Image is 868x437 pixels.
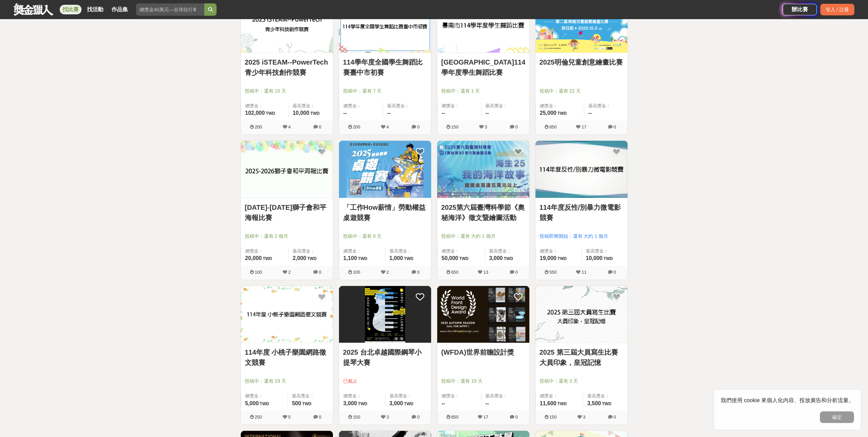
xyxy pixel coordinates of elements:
[783,4,817,15] a: 辦比賽
[820,4,854,15] div: 登入 / 註冊
[540,255,557,261] span: 19,000
[307,256,317,261] span: TWD
[387,103,427,109] span: 最高獎金：
[515,270,518,275] span: 0
[245,57,329,78] a: 2025 iSTEAM--PowerTech青少年科技創作競賽
[721,397,854,403] span: 我們使用 cookie 來個人化內容、投放廣告和分析流量。
[417,270,420,275] span: 0
[343,378,427,385] span: 已截止
[540,87,623,95] span: 投稿中：還有 22 天
[389,393,427,399] span: 最高獎金：
[614,270,616,275] span: 0
[437,286,529,343] a: Cover Image
[557,256,567,261] span: TWD
[587,393,623,399] span: 最高獎金：
[245,202,329,223] a: [DATE]-[DATE]獅子會和平海報比賽
[437,141,529,198] img: Cover Image
[293,248,329,255] span: 最高獎金：
[540,103,580,109] span: 總獎金：
[245,255,262,261] span: 20,000
[417,414,420,420] span: 0
[586,248,623,255] span: 最高獎金：
[540,110,557,116] span: 25,000
[245,378,329,385] span: 投稿中：還有 19 天
[358,256,367,261] span: TWD
[292,393,328,399] span: 最高獎金：
[515,124,518,129] span: 0
[288,414,291,420] span: 5
[417,124,420,129] span: 0
[557,401,567,406] span: TWD
[451,124,459,129] span: 150
[60,5,82,14] a: 找比賽
[515,414,518,420] span: 0
[255,270,262,275] span: 100
[353,270,361,275] span: 100
[245,347,329,368] a: 114年度 小桃子樂園網路徵文競賽
[245,400,259,406] span: 5,000
[136,3,204,16] input: 總獎金40萬元—全球自行車設計比賽
[343,103,379,109] span: 總獎金：
[292,400,301,406] span: 500
[588,110,592,116] span: --
[540,393,579,399] span: 總獎金：
[389,255,403,261] span: 1,000
[263,256,272,261] span: TWD
[245,233,329,240] span: 投稿中：還有 2 個月
[540,57,623,67] a: 2025明倫兒童創意繪畫比賽
[255,414,262,420] span: 250
[557,111,567,116] span: TWD
[614,124,616,129] span: 0
[442,110,445,116] span: --
[485,103,525,109] span: 最高獎金：
[386,124,389,129] span: 4
[535,286,628,343] img: Cover Image
[288,270,291,275] span: 2
[441,378,525,385] span: 投稿中：還有 19 天
[293,103,329,109] span: 最高獎金：
[583,414,585,420] span: 3
[602,401,611,406] span: TWD
[343,87,427,95] span: 投稿中：還有 7 天
[540,202,623,223] a: 114年度反性/別暴力微電影競賽
[241,286,333,343] a: Cover Image
[483,414,488,420] span: 17
[245,248,284,255] span: 總獎金：
[442,255,458,261] span: 50,000
[339,286,431,343] img: Cover Image
[310,111,320,116] span: TWD
[319,270,321,275] span: 0
[540,347,623,368] a: 2025 第三屆大員寫生比賽 大員印象，皇冠記憶
[343,400,357,406] span: 3,000
[302,401,311,406] span: TWD
[437,286,529,343] img: Cover Image
[451,414,459,420] span: 850
[442,103,477,109] span: 總獎金：
[343,233,427,240] span: 投稿中：還有 8 天
[343,347,427,368] a: 2025 台北卓越國際鋼琴小提琴大賽
[549,124,557,129] span: 850
[549,414,557,420] span: 150
[319,124,321,129] span: 0
[451,270,459,275] span: 650
[442,400,445,406] span: --
[540,378,623,385] span: 投稿中：還有 3 天
[442,393,477,399] span: 總獎金：
[255,124,262,129] span: 200
[353,124,361,129] span: 200
[404,401,413,406] span: TWD
[266,111,275,116] span: TWD
[603,256,613,261] span: TWD
[459,256,468,261] span: TWD
[386,270,389,275] span: 2
[441,87,525,95] span: 投稿中：還有 1 天
[343,110,347,116] span: --
[343,248,381,255] span: 總獎金：
[343,255,357,261] span: 1,100
[587,400,601,406] span: 3,500
[387,110,391,116] span: --
[245,393,284,399] span: 總獎金：
[339,141,431,198] img: Cover Image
